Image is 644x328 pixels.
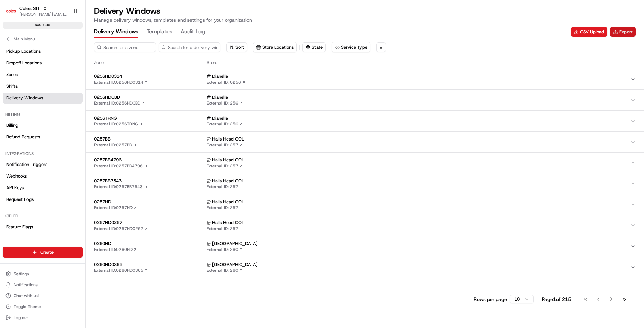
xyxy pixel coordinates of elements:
a: External ID: 260 [207,247,243,252]
span: • [57,106,59,111]
h1: Delivery Windows [94,5,252,16]
span: Create [40,249,54,255]
a: Webhooks [3,171,83,182]
span: Log out [14,315,28,320]
a: External ID: 0256 [207,80,246,85]
a: External ID: 257 [207,205,243,210]
a: External ID: 257 [207,184,243,190]
span: API Keys [6,185,24,191]
a: Delivery Windows [3,93,83,104]
button: 0257HDExternal ID:0257HD Halls Head COLExternal ID: 257 [86,194,644,215]
a: External ID:0256HD0314 [94,80,148,85]
button: Service Type [332,42,370,52]
a: Feature Flags [3,221,83,232]
a: External ID:0256HDCBD [94,100,145,106]
button: Store Locations [253,42,296,52]
a: External ID: 257 [207,142,243,148]
button: Notifications [3,280,83,290]
a: 💻API Documentation [55,132,113,144]
span: Dropoff Locations [6,60,42,66]
div: We're available if you need us! [31,72,94,77]
span: Notification Triggers [6,161,47,168]
span: 0256HDCBD [94,94,204,100]
span: Halls Head COL [212,178,244,184]
button: Chat with us! [3,291,83,301]
button: See all [106,87,125,96]
span: Pylon [68,151,83,156]
input: Search for a delivery window [159,42,220,52]
span: Coles SIT [19,5,40,12]
button: CSV Upload [571,27,607,37]
img: 1736555255976-a54dd68f-1ca7-489b-9aae-adbdc363a1c4 [14,106,19,112]
a: External ID:0256TRNG [94,121,143,127]
a: External ID:0260HD0365 [94,268,148,273]
img: 1736555255976-a54dd68f-1ca7-489b-9aae-adbdc363a1c4 [7,65,19,77]
button: Settings [3,269,83,279]
button: Export [610,27,636,37]
button: 0256HDCBDExternal ID:0256HDCBD DianellaExternal ID: 256 [86,90,644,110]
button: 0257HD0257External ID:0257HD0257 Halls Head COLExternal ID: 257 [86,215,644,236]
button: Audit Log [181,26,205,38]
span: [DATE] [61,106,75,111]
a: Request Logs [3,194,83,205]
a: External ID: 257 [207,163,243,169]
span: 0257BB [94,136,204,142]
span: Request Logs [6,196,34,203]
a: External ID: 257 [207,226,243,231]
span: Refund Requests [6,134,40,140]
span: Dianella [212,115,228,121]
a: External ID:0257HD [94,205,137,210]
span: Webhooks [6,173,27,179]
a: Pickup Locations [3,46,83,57]
button: Main Menu [3,34,83,44]
div: Other [3,210,83,221]
a: Refund Requests [3,132,83,143]
button: 0256TRNGExternal ID:0256TRNG DianellaExternal ID: 256 [86,111,644,131]
span: [GEOGRAPHIC_DATA] [212,241,258,247]
div: sandbox [3,22,83,29]
span: Notifications [14,282,38,288]
p: Welcome 👋 [7,27,125,38]
span: Halls Head COL [212,220,244,226]
span: Dianella [212,73,228,80]
span: [GEOGRAPHIC_DATA] [212,262,258,268]
input: Search for a zone [94,42,156,52]
span: Zones [6,72,18,78]
span: Chat with us! [14,293,39,299]
div: Billing [3,109,83,120]
span: Knowledge Base [14,134,53,141]
span: Halls Head COL [212,199,244,205]
a: External ID: 256 [207,121,243,127]
p: Manage delivery windows, templates and settings for your organization [94,16,252,23]
span: Main Menu [14,36,35,42]
a: External ID: 260 [207,268,243,273]
button: Delivery Windows [94,26,138,38]
a: External ID:0257HD0257 [94,226,148,231]
button: 0256HD0314External ID:0256HD0314 DianellaExternal ID: 0256 [86,69,644,89]
a: External ID: 256 [207,100,243,106]
span: 0257HD0257 [94,220,204,226]
div: 📗 [7,135,12,141]
a: External ID:0257BB4796 [94,163,148,169]
a: Powered byPylon [48,151,83,156]
button: [PERSON_NAME][EMAIL_ADDRESS][DOMAIN_NAME] [19,12,68,17]
button: State [302,42,326,52]
span: 0256TRNG [94,115,204,121]
span: Pickup Locations [6,48,41,54]
a: External ID:0257BB7543 [94,184,148,190]
button: Start new chat [117,67,125,75]
a: Dropoff Locations [3,58,83,69]
p: Rows per page [474,296,507,303]
div: 💻 [58,135,64,141]
button: Coles SITColes SIT[PERSON_NAME][EMAIL_ADDRESS][DOMAIN_NAME] [3,3,71,19]
a: Billing [3,120,83,131]
a: API Keys [3,182,83,193]
span: Feature Flags [6,224,33,230]
input: Clear [18,44,113,51]
div: Start new chat [31,65,113,72]
button: Log out [3,313,83,323]
span: 0260HD [94,241,204,247]
button: 0260HD0365External ID:0260HD0365 [GEOGRAPHIC_DATA]External ID: 260 [86,257,644,278]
